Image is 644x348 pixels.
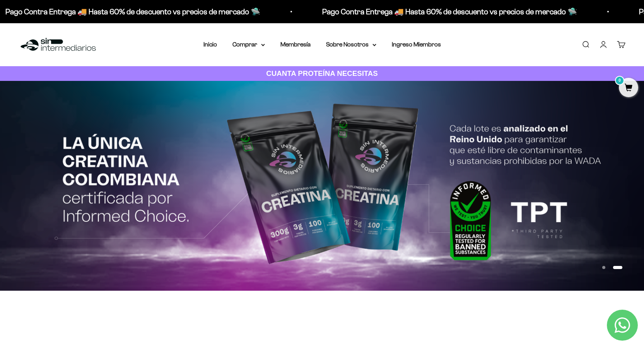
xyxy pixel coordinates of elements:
[203,41,217,48] a: Inicio
[320,5,575,18] p: Pago Contra Entrega 🚚 Hasta 60% de descuento vs precios de mercado 🛸
[326,39,376,50] summary: Sobre Nosotros
[280,41,311,48] a: Membresía
[615,76,624,85] mark: 0
[619,84,638,93] a: 0
[232,39,265,50] summary: Comprar
[392,41,441,48] a: Ingreso Miembros
[3,5,258,18] p: Pago Contra Entrega 🚚 Hasta 60% de descuento vs precios de mercado 🛸
[266,69,378,77] strong: CUANTA PROTEÍNA NECESITAS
